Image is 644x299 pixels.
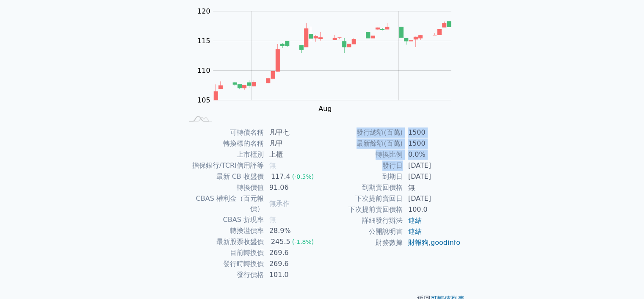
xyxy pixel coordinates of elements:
td: 凡甲七 [264,127,322,138]
td: 最新餘額(百萬) [322,138,403,149]
td: CBAS 折現率 [183,214,264,225]
td: 轉換比例 [322,149,403,160]
tspan: 120 [197,7,210,15]
td: 可轉債名稱 [183,127,264,138]
span: 無 [269,216,276,224]
td: 1500 [403,138,461,149]
td: 上市櫃別 [183,149,264,160]
td: 91.06 [264,182,322,193]
td: 101.0 [264,269,322,280]
td: 轉換溢價率 [183,225,264,236]
td: 轉換價值 [183,182,264,193]
td: 凡甲 [264,138,322,149]
td: 下次提前賣回價格 [322,204,403,215]
td: 1500 [403,127,461,138]
tspan: 115 [197,37,210,45]
td: [DATE] [403,193,461,204]
td: 財務數據 [322,237,403,248]
div: 117.4 [269,172,292,182]
td: 28.9% [264,225,322,236]
div: 245.5 [269,237,292,247]
span: 無承作 [269,199,290,208]
a: goodinfo [431,238,460,246]
td: 269.6 [264,247,322,258]
td: 發行總額(百萬) [322,127,403,138]
td: 詳細發行辦法 [322,215,403,226]
g: Series [214,22,451,100]
td: CBAS 權利金（百元報價） [183,193,264,214]
td: 下次提前賣回日 [322,193,403,204]
td: 發行日 [322,160,403,171]
td: [DATE] [403,160,461,171]
td: 100.0 [403,204,461,215]
td: 無 [403,182,461,193]
td: 最新股票收盤價 [183,236,264,247]
td: 公開說明書 [322,226,403,237]
span: (-1.8%) [292,238,314,245]
span: 無 [269,161,276,169]
a: 財報狗 [408,238,428,246]
td: 上櫃 [264,149,322,160]
td: 目前轉換價 [183,247,264,258]
td: [DATE] [403,171,461,182]
td: , [403,237,461,248]
td: 0.0% [403,149,461,160]
a: 連結 [408,227,422,235]
tspan: Aug [318,105,332,113]
td: 轉換標的名稱 [183,138,264,149]
td: 擔保銀行/TCRI信用評等 [183,160,264,171]
td: 到期賣回價格 [322,182,403,193]
td: 到期日 [322,171,403,182]
span: (-0.5%) [292,173,314,180]
g: Chart [193,7,464,113]
a: 連結 [408,216,422,224]
tspan: 110 [197,66,210,75]
td: 發行時轉換價 [183,258,264,269]
td: 發行價格 [183,269,264,280]
td: 269.6 [264,258,322,269]
td: 最新 CB 收盤價 [183,171,264,182]
tspan: 105 [197,96,210,104]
